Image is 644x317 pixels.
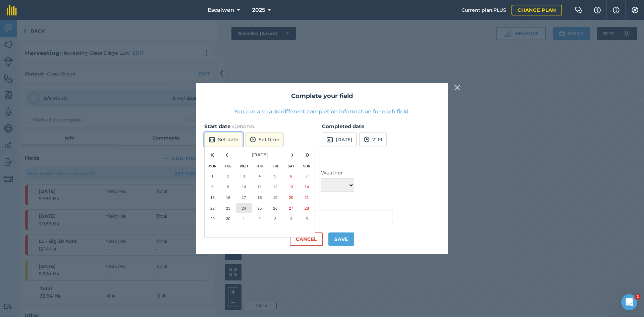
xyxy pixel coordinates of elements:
button: September 21, 2025 [299,192,315,203]
abbr: September 18, 2025 [257,195,262,200]
button: › [285,147,300,162]
span: 2 [635,294,640,300]
abbr: October 2, 2025 [259,216,261,221]
abbr: September 3, 2025 [243,174,245,178]
button: September 15, 2025 [205,192,220,203]
abbr: September 15, 2025 [210,195,215,200]
abbr: October 1, 2025 [243,216,245,221]
button: September 18, 2025 [252,192,268,203]
abbr: October 3, 2025 [274,216,276,221]
button: September 25, 2025 [252,203,268,214]
abbr: September 5, 2025 [274,174,276,178]
button: September 24, 2025 [236,203,252,214]
abbr: Saturday [288,164,294,168]
button: October 4, 2025 [283,213,299,224]
abbr: September 17, 2025 [242,195,246,200]
abbr: September 12, 2025 [273,184,277,189]
img: svg+xml;base64,PD94bWwgdmVyc2lvbj0iMS4wIiBlbmNvZGluZz0idXRmLTgiPz4KPCEtLSBHZW5lcmF0b3I6IEFkb2JlIE... [326,136,333,144]
span: Current plan : PLUS [462,6,506,14]
button: September 13, 2025 [283,181,299,192]
em: Optional [232,123,254,129]
img: svg+xml;base64,PD94bWwgdmVyc2lvbj0iMS4wIiBlbmNvZGluZz0idXRmLTgiPz4KPCEtLSBHZW5lcmF0b3I6IEFkb2JlIE... [250,136,256,144]
button: September 12, 2025 [267,181,283,192]
h3: Weather [204,155,440,163]
span: [DATE] [252,152,268,158]
span: Escalwen [208,6,234,14]
abbr: September 13, 2025 [289,184,293,189]
button: September 17, 2025 [236,192,252,203]
button: September 9, 2025 [220,181,236,192]
abbr: September 28, 2025 [305,206,309,210]
abbr: Tuesday [225,164,232,168]
button: September 1, 2025 [205,171,220,181]
abbr: Friday [272,164,278,168]
button: September 26, 2025 [267,203,283,214]
button: September 7, 2025 [299,171,315,181]
abbr: September 16, 2025 [226,195,230,200]
button: September 10, 2025 [236,181,252,192]
img: svg+xml;base64,PHN2ZyB4bWxucz0iaHR0cDovL3d3dy53My5vcmcvMjAwMC9zdmciIHdpZHRoPSIxNyIgaGVpZ2h0PSIxNy... [613,6,620,14]
img: A cog icon [631,7,639,13]
button: September 2, 2025 [220,171,236,181]
abbr: September 14, 2025 [305,184,309,189]
abbr: September 6, 2025 [290,174,292,178]
abbr: September 30, 2025 [226,216,230,221]
button: September 11, 2025 [252,181,268,192]
abbr: September 23, 2025 [226,206,230,210]
button: September 8, 2025 [205,181,220,192]
img: svg+xml;base64,PHN2ZyB4bWxucz0iaHR0cDovL3d3dy53My5vcmcvMjAwMC9zdmciIHdpZHRoPSIyMiIgaGVpZ2h0PSIzMC... [454,84,460,92]
button: Save [328,232,354,246]
abbr: September 20, 2025 [289,195,293,200]
h2: Complete your field [204,91,440,101]
button: September 28, 2025 [299,203,315,214]
button: 21:19 [359,132,387,147]
a: Change plan [512,5,562,15]
abbr: September 7, 2025 [306,174,308,178]
button: Cancel [290,232,323,246]
button: ‹ [219,147,234,162]
abbr: September 8, 2025 [211,184,213,189]
button: September 5, 2025 [267,171,283,181]
button: [DATE] [322,132,357,147]
button: September 20, 2025 [283,192,299,203]
abbr: Wednesday [240,164,248,168]
label: Weather [321,169,354,177]
abbr: September 4, 2025 [259,174,261,178]
button: September 3, 2025 [236,171,252,181]
img: svg+xml;base64,PD94bWwgdmVyc2lvbj0iMS4wIiBlbmNvZGluZz0idXRmLTgiPz4KPCEtLSBHZW5lcmF0b3I6IEFkb2JlIE... [364,136,370,144]
iframe: Intercom live chat [621,294,637,310]
button: September 30, 2025 [220,213,236,224]
strong: Start date [204,123,230,129]
img: svg+xml;base64,PD94bWwgdmVyc2lvbj0iMS4wIiBlbmNvZGluZz0idXRmLTgiPz4KPCEtLSBHZW5lcmF0b3I6IEFkb2JlIE... [209,136,215,144]
button: October 1, 2025 [236,213,252,224]
button: September 19, 2025 [267,192,283,203]
abbr: September 19, 2025 [273,195,277,200]
abbr: September 27, 2025 [289,206,293,210]
button: September 23, 2025 [220,203,236,214]
button: Set date [204,132,243,147]
abbr: September 11, 2025 [257,184,262,189]
button: September 22, 2025 [205,203,220,214]
abbr: September 1, 2025 [211,174,213,178]
img: A question mark icon [593,7,601,13]
strong: Completed date [322,123,364,129]
button: October 2, 2025 [252,213,268,224]
button: « [205,147,219,162]
abbr: September 21, 2025 [305,195,309,200]
abbr: Monday [208,164,217,168]
img: fieldmargin Logo [7,5,17,15]
button: September 16, 2025 [220,192,236,203]
button: Set time [246,132,284,147]
abbr: Sunday [303,164,310,168]
button: You can also add different completion information for each field. [234,108,410,116]
button: September 27, 2025 [283,203,299,214]
abbr: September 29, 2025 [210,216,215,221]
span: 2025 [252,6,265,14]
button: September 6, 2025 [283,171,299,181]
abbr: Thursday [256,164,263,168]
button: September 14, 2025 [299,181,315,192]
abbr: September 24, 2025 [242,206,246,210]
abbr: September 9, 2025 [227,184,229,189]
abbr: September 25, 2025 [257,206,262,210]
button: September 4, 2025 [252,171,268,181]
